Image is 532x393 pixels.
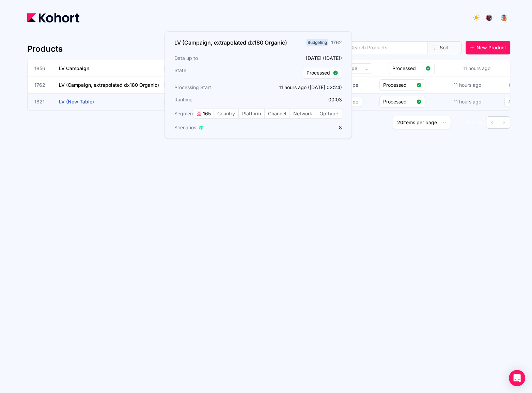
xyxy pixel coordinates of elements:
[328,97,342,102] app-duration-counter: 00:03
[466,41,510,54] button: New Product
[164,99,186,105] span: Budgeting
[34,65,51,72] span: 1856
[239,109,264,118] span: Platform
[214,109,238,118] span: Country
[59,99,94,104] span: LV (New Table)
[34,82,51,88] span: 1762
[469,119,471,125] span: -
[403,119,437,125] span: items per page
[59,82,159,88] span: LV (Campaign, extrapolated dx180 Organic)
[174,96,256,103] h3: Runtime
[174,110,197,117] span: Segments
[260,124,342,131] p: 8
[260,84,342,91] p: 11 hours ago ([DATE] 02:24)
[440,44,449,51] span: Sort
[361,64,372,73] span: ...
[452,97,483,107] div: 11 hours ago
[461,64,492,73] div: 11 hours ago
[27,44,63,54] h4: Products
[467,119,469,125] span: 1
[471,119,474,125] span: 3
[306,39,328,46] span: Budgeting
[174,67,256,79] h3: State
[174,84,256,91] h3: Processing Start
[393,116,451,129] button: 20items per page
[331,39,342,46] div: 1762
[474,119,479,125] span: of
[392,65,423,72] span: Processed
[307,69,330,76] span: Processed
[174,55,256,62] h3: Data up to
[27,13,79,22] img: Kohort logo
[260,55,342,62] p: [DATE] ([DATE])
[164,65,186,72] span: Budgeting
[383,98,413,105] span: Processed
[479,119,482,125] span: 3
[452,80,483,90] div: 11 hours ago
[202,110,211,117] span: 165
[174,124,196,131] span: Scenarios
[34,98,51,105] span: 1821
[486,14,492,21] img: logo_TreesPlease_20230726120307121221.png
[290,109,316,118] span: Network
[59,65,89,71] span: LV Campaign
[316,109,342,118] span: Opttype
[338,42,427,54] input: Search Products
[164,82,186,88] span: Budgeting
[174,38,287,47] h3: LV (Campaign, extrapolated dx180 Organic)
[476,44,506,51] span: New Product
[265,109,290,118] span: Channel
[383,82,413,88] span: Processed
[397,119,403,125] span: 20
[509,370,525,386] div: Open Intercom Messenger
